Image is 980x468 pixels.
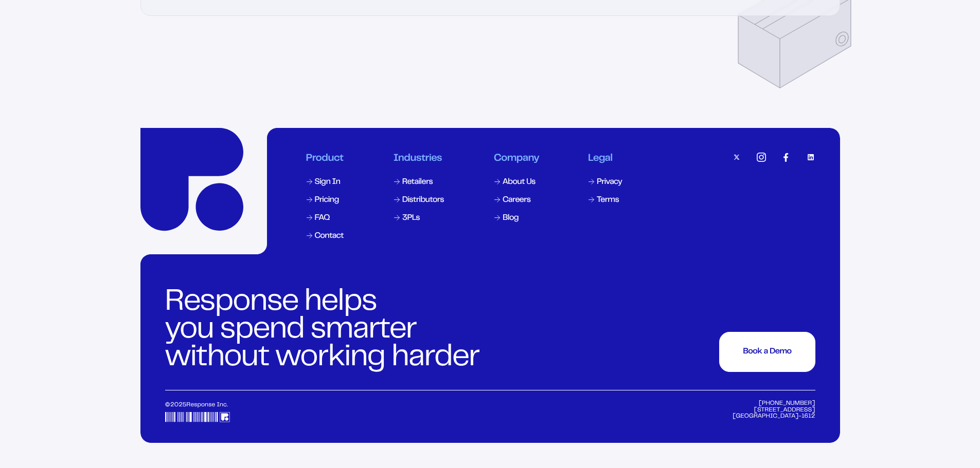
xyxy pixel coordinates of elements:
a: Careers [493,194,540,207]
div: Response helps you spend smarter without working harder [165,289,485,372]
a: Distributors [393,194,446,207]
div: Company [494,153,539,165]
div: Legal [588,153,623,165]
div: Contact [315,232,344,240]
div: Product [306,153,345,165]
a: Sign In [305,176,346,189]
a: Response Home [140,128,243,231]
div: Privacy [597,178,622,186]
div: Blog [503,214,519,222]
img: instagram [757,153,766,162]
a: Pricing [305,194,346,207]
a: Privacy [587,176,624,189]
div: Pricing [315,196,339,204]
div: Retailers [402,178,433,186]
div: Distributors [402,196,444,204]
img: linkedin [806,153,815,162]
a: About Us [493,176,540,189]
div: [PHONE_NUMBER] [STREET_ADDRESS] [GEOGRAPHIC_DATA]-1612 [732,401,815,422]
div: © 2025 Response Inc. [165,401,306,422]
div: 3PLs [402,214,420,222]
div: About Us [503,178,536,186]
a: 3PLs [393,212,446,224]
div: Book a Demo [743,348,791,356]
img: facebook [781,153,791,162]
a: Contact [305,230,346,242]
div: FAQ [315,214,330,222]
div: Sign In [315,178,341,186]
a: FAQ [305,212,346,224]
div: Terms [597,196,619,204]
a: Blog [493,212,540,224]
button: Book a DemoBook a DemoBook a DemoBook a DemoBook a DemoBook a DemoBook a Demo [719,332,815,372]
img: twitter [732,153,741,162]
div: Industries [394,153,445,165]
div: Careers [503,196,530,204]
a: Retailers [393,176,446,189]
a: Terms [587,194,624,207]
